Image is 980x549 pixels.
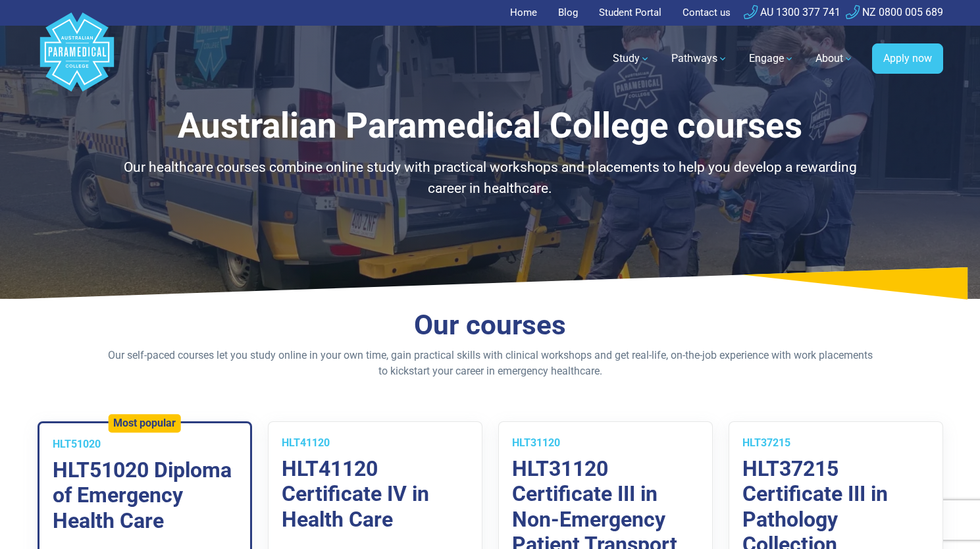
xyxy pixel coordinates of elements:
[105,105,875,147] h1: Australian Paramedical College courses
[105,309,875,342] h2: Our courses
[113,417,176,429] h5: Most popular
[741,40,802,77] a: Engage
[744,6,840,18] a: AU 1300 377 741
[846,6,943,18] a: NZ 0800 005 689
[105,348,875,379] p: Our self-paced courses let you study online in your own time, gain practical skills with clinical...
[605,40,658,77] a: Study
[872,43,943,74] a: Apply now
[53,438,101,450] span: HLT51020
[282,456,469,532] h3: HLT41120 Certificate IV in Health Care
[105,157,875,199] p: Our healthcare courses combine online study with practical workshops and placements to help you d...
[663,40,736,77] a: Pathways
[38,26,116,92] a: Australian Paramedical College
[742,436,790,449] span: HLT37215
[808,40,862,77] a: About
[282,436,330,449] span: HLT41120
[53,457,237,533] h3: HLT51020 Diploma of Emergency Health Care
[512,436,560,449] span: HLT31120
